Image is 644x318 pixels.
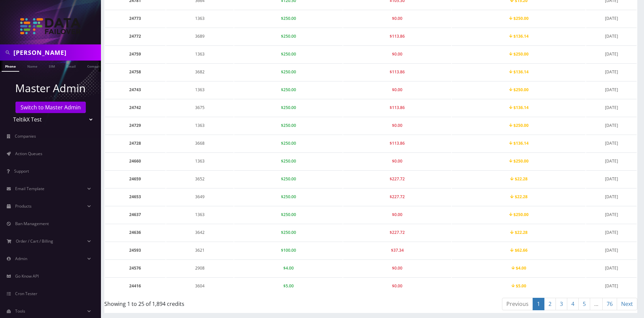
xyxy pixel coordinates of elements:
td: [DATE] [586,45,637,63]
span: $0.00 [392,158,402,164]
td: 3668 [166,135,234,152]
td: 2908 [166,259,234,277]
span: $250.00 [281,212,296,217]
span: $227.72 [390,194,405,200]
span: $250.00 [509,212,529,217]
span: $250.00 [281,15,296,21]
div: Showing 1 to 25 of 1,894 credits [104,297,366,308]
span: $22.28 [510,229,528,235]
td: [DATE] [586,63,637,80]
td: 24636 [105,224,166,241]
span: Go Know API [15,273,39,279]
td: [DATE] [586,28,637,45]
span: $5.00 [283,283,294,289]
span: $250.00 [281,158,296,164]
span: $4.00 [283,265,294,271]
td: 24759 [105,45,166,63]
span: $0.00 [392,212,402,217]
a: Next [617,298,637,310]
a: … [590,298,603,310]
a: Name [24,61,41,71]
td: 24653 [105,188,166,205]
td: 3682 [166,63,234,80]
span: $250.00 [281,194,296,200]
td: 24773 [105,10,166,27]
span: $227.72 [390,176,405,182]
span: Email Template [15,186,44,191]
td: 24728 [105,135,166,152]
a: Phone [2,61,19,72]
td: [DATE] [586,188,637,205]
span: $113.86 [390,140,405,146]
span: Cron Tester [15,291,37,296]
span: $100.00 [281,247,296,253]
td: 24660 [105,152,166,170]
td: 24576 [105,259,166,277]
td: 24758 [105,63,166,80]
td: 1363 [166,10,234,27]
span: $22.28 [510,194,528,200]
a: Email [63,61,79,71]
td: 3689 [166,28,234,45]
span: $250.00 [509,15,529,21]
td: 1363 [166,45,234,63]
a: 3 [556,298,567,310]
td: 24637 [105,206,166,223]
img: TeltikX Test [20,18,81,34]
span: $250.00 [509,122,529,128]
a: 2 [544,298,556,310]
span: $250.00 [281,122,296,128]
span: $136.14 [509,105,529,110]
td: 1363 [166,206,234,223]
span: $113.86 [390,69,405,75]
td: [DATE] [586,99,637,116]
a: 4 [567,298,579,310]
td: [DATE] [586,170,637,187]
span: $0.00 [392,265,402,271]
span: $22.28 [510,176,528,182]
span: Tools [15,308,25,314]
span: $250.00 [281,51,296,57]
a: Company [84,61,106,71]
span: $136.14 [509,33,529,39]
span: $113.86 [390,105,405,110]
span: Companies [15,133,36,139]
td: [DATE] [586,224,637,241]
span: $0.00 [392,87,402,93]
span: $250.00 [281,87,296,93]
span: $227.72 [390,229,405,235]
span: Order / Cart / Billing [16,238,53,244]
a: Switch to Master Admin [15,102,86,113]
td: 24772 [105,28,166,45]
span: $250.00 [509,87,529,93]
span: $250.00 [509,158,529,164]
td: [DATE] [586,81,637,98]
a: 76 [602,298,617,310]
span: Admin [15,256,27,261]
td: 1363 [166,81,234,98]
span: $0.00 [392,122,402,128]
span: $62.66 [510,247,528,253]
td: 1363 [166,152,234,170]
td: [DATE] [586,242,637,259]
td: [DATE] [586,117,637,134]
td: 24659 [105,170,166,187]
td: 3649 [166,188,234,205]
td: 3652 [166,170,234,187]
td: 3642 [166,224,234,241]
td: 3604 [166,277,234,294]
td: [DATE] [586,152,637,170]
span: $136.14 [509,140,529,146]
span: $250.00 [281,176,296,182]
td: [DATE] [586,135,637,152]
span: $0.00 [392,283,402,289]
a: Previous [502,298,533,310]
td: 24416 [105,277,166,294]
td: [DATE] [586,206,637,223]
td: 1363 [166,117,234,134]
span: $0.00 [392,51,402,57]
span: $5.00 [511,283,527,289]
td: [DATE] [586,277,637,294]
span: $37.34 [391,247,404,253]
